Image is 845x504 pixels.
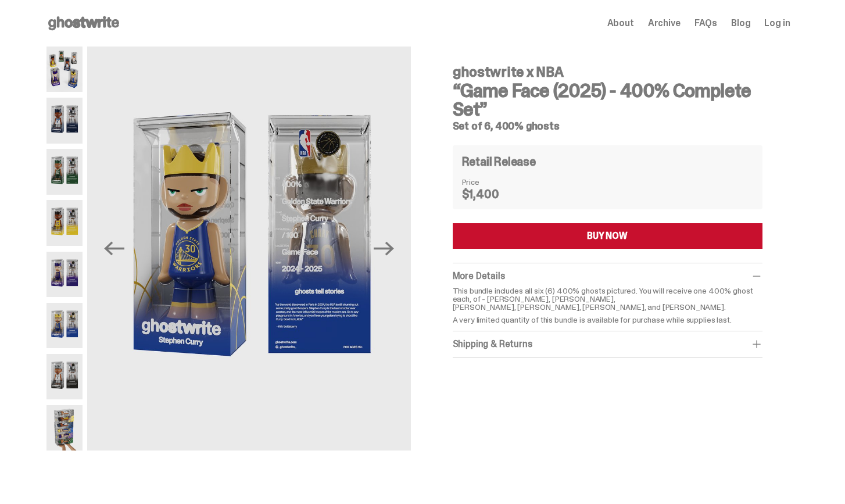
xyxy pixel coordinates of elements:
[371,236,397,262] button: Next
[46,252,83,297] img: NBA-400-HG-Luka.png
[46,149,83,194] img: NBA-400-HG-Giannis.png
[46,200,83,245] img: NBA-400-HG%20Bron.png
[607,19,634,28] a: About
[587,231,628,241] div: BUY NOW
[462,188,520,200] dd: $1,400
[462,156,536,167] h4: Retail Release
[453,121,762,131] h5: Set of 6, 400% ghosts
[46,354,83,399] img: NBA-400-HG-Wemby.png
[46,405,83,451] img: NBA-400-HG-Scale.png
[694,19,717,28] a: FAQs
[46,303,83,348] img: NBA-400-HG-Steph.png
[453,81,762,119] h3: “Game Face (2025) - 400% Complete Set”
[453,287,762,311] p: This bundle includes all six (6) 400% ghosts pictured. You will receive one 400% ghost each, of -...
[764,19,790,28] a: Log in
[453,65,762,79] h4: ghostwrite x NBA
[648,19,681,28] a: Archive
[453,316,762,324] p: A very limited quantity of this bundle is available for purchase while supplies last.
[453,338,762,350] div: Shipping & Returns
[46,98,83,143] img: NBA-400-HG-Ant.png
[453,223,762,249] button: BUY NOW
[101,236,127,262] button: Previous
[731,19,750,28] a: Blog
[89,47,412,451] img: NBA-400-HG-Steph.png
[453,270,505,282] span: More Details
[462,178,520,186] dt: Price
[46,47,83,92] img: NBA-400-HG-Main.png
